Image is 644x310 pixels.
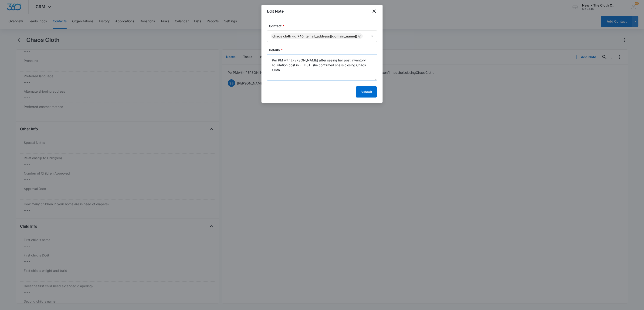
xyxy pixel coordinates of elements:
[267,54,377,81] textarea: Per PM with [PERSON_NAME] after seeing her post inventory liquidation post in FL BST, she confirm...
[269,47,379,52] label: Details
[269,24,379,28] label: Contact
[356,86,377,98] button: Submit
[272,34,357,38] div: Chaos Cloth (ID:740; [EMAIL_ADDRESS][DOMAIN_NAME])
[371,8,377,14] button: close
[267,8,284,14] h1: Edit Note
[357,34,361,38] div: Remove Chaos Cloth (ID:740; chaosclothbiz@outlook.com)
